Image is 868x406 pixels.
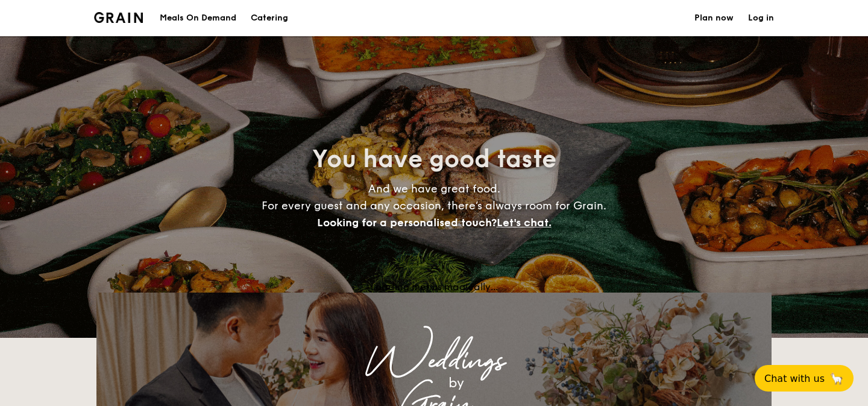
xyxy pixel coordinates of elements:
div: by [247,372,665,394]
div: Loading menus magically... [96,281,772,293]
a: Logotype [94,12,143,23]
span: Chat with us [764,373,825,384]
div: Weddings [203,350,665,372]
span: Let's chat. [497,216,552,229]
button: Chat with us🦙 [755,365,854,392]
span: 🦙 [829,372,844,385]
img: Grain [94,12,143,23]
